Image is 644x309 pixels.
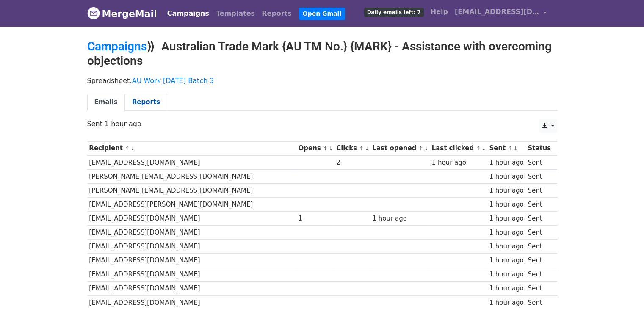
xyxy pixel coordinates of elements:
a: Campaigns [164,5,213,22]
td: [EMAIL_ADDRESS][DOMAIN_NAME] [87,281,296,295]
div: 1 hour ago [489,256,523,265]
td: [EMAIL_ADDRESS][PERSON_NAME][DOMAIN_NAME] [87,198,296,212]
a: ↑ [359,145,364,152]
a: Reports [258,5,295,22]
div: 1 hour ago [372,214,427,223]
a: ↑ [323,145,328,152]
a: Templates [213,5,258,22]
div: 1 hour ago [489,298,523,308]
a: Reports [125,94,167,111]
a: ↓ [424,145,428,152]
td: [EMAIL_ADDRESS][DOMAIN_NAME] [87,240,296,254]
span: Daily emails left: 7 [364,8,424,17]
td: [PERSON_NAME][EMAIL_ADDRESS][DOMAIN_NAME] [87,183,296,197]
div: 1 hour ago [489,270,523,279]
th: Last opened [370,141,430,155]
div: 1 [299,214,332,223]
div: 2 [336,158,368,168]
td: Sent [525,254,553,268]
a: ↓ [365,145,369,152]
span: [EMAIL_ADDRESS][DOMAIN_NAME] [455,7,539,17]
td: [PERSON_NAME][EMAIL_ADDRESS][DOMAIN_NAME] [87,169,296,183]
th: Sent [487,141,526,155]
img: MergeMail logo [87,7,100,19]
td: Sent [525,169,553,183]
a: Emails [87,94,125,111]
a: AU Work [DATE] Batch 3 [132,77,214,85]
div: 1 hour ago [489,214,523,223]
a: Campaigns [87,39,147,53]
a: ↑ [125,145,130,152]
a: Open Gmail [299,8,345,20]
div: 1 hour ago [489,242,523,251]
a: MergeMail [87,5,157,22]
a: Help [427,3,451,20]
td: [EMAIL_ADDRESS][DOMAIN_NAME] [87,212,296,226]
th: Clicks [334,141,370,155]
a: ↓ [481,145,486,152]
iframe: Chat Widget [602,268,644,309]
div: 1 hour ago [431,158,485,168]
div: 1 hour ago [489,200,523,210]
h2: ⟫ Australian Trade Mark {AU TM No.} {MARK} - Assistance with overcoming objections [87,39,557,68]
div: 1 hour ago [489,186,523,196]
td: Sent [525,212,553,226]
div: 1 hour ago [489,228,523,237]
td: [EMAIL_ADDRESS][DOMAIN_NAME] [87,254,296,268]
td: Sent [525,155,553,169]
td: Sent [525,268,553,281]
td: [EMAIL_ADDRESS][DOMAIN_NAME] [87,226,296,240]
td: Sent [525,226,553,240]
a: ↓ [513,145,518,152]
th: Status [525,141,553,155]
p: Sent 1 hour ago [87,119,557,128]
td: Sent [525,281,553,295]
div: 1 hour ago [489,158,523,168]
td: Sent [525,198,553,212]
a: ↑ [476,145,481,152]
a: ↑ [418,145,423,152]
a: ↑ [508,145,512,152]
th: Recipient [87,141,296,155]
td: [EMAIL_ADDRESS][DOMAIN_NAME] [87,268,296,281]
td: [EMAIL_ADDRESS][DOMAIN_NAME] [87,155,296,169]
a: ↓ [130,145,135,152]
a: Daily emails left: 7 [361,3,427,20]
a: ↓ [329,145,333,152]
a: [EMAIL_ADDRESS][DOMAIN_NAME] [451,3,550,23]
p: Spreadsheet: [87,76,557,85]
td: Sent [525,240,553,254]
div: 1 hour ago [489,284,523,293]
th: Last clicked [430,141,487,155]
div: 1 hour ago [489,172,523,182]
td: Sent [525,183,553,197]
th: Opens [296,141,334,155]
